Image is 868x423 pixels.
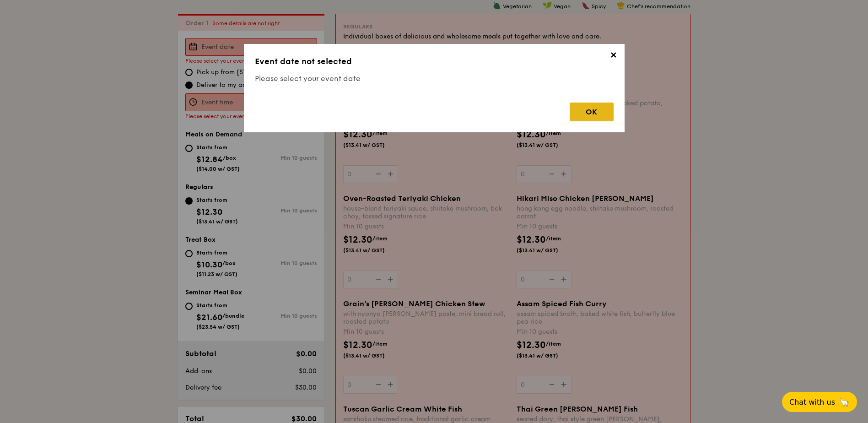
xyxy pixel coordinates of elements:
[255,73,614,84] h4: Please select your event date
[789,398,835,407] span: Chat with us
[839,397,850,407] span: 🦙
[255,55,614,68] h3: Event date not selected
[570,103,614,121] div: OK
[782,392,857,412] button: Chat with us🦙
[607,50,620,63] span: ✕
